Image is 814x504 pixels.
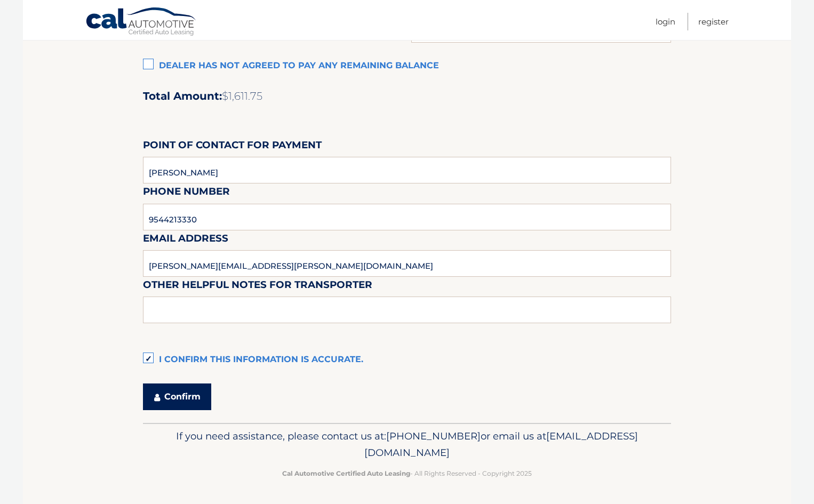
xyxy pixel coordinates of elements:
[698,13,729,30] a: Register
[143,230,228,250] label: Email Address
[143,277,372,297] label: Other helpful notes for transporter
[222,90,262,102] span: $1,611.75
[143,349,671,371] label: I confirm this information is accurate.
[656,13,675,30] a: Login
[282,469,410,477] strong: Cal Automotive Certified Auto Leasing
[143,383,211,410] button: Confirm
[150,428,664,462] p: If you need assistance, please contact us at: or email us at
[85,7,197,38] a: Cal Automotive
[150,468,664,479] p: - All Rights Reserved - Copyright 2025
[143,137,322,157] label: Point of Contact for Payment
[386,430,481,442] span: [PHONE_NUMBER]
[143,55,671,77] label: Dealer has not agreed to pay any remaining balance
[143,90,671,103] h2: Total Amount:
